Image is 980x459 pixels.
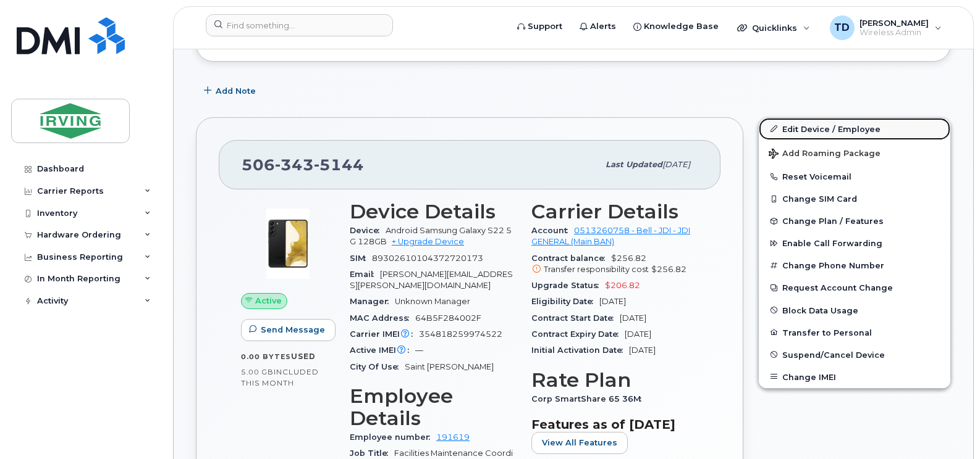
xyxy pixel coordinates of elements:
span: Account [531,226,574,235]
button: Add Note [196,80,266,102]
a: Edit Device / Employee [759,118,950,140]
h3: Employee Details [350,385,517,429]
span: Corp SmartShare 65 36M [531,394,648,403]
h3: Carrier Details [531,201,698,223]
button: Reset Voicemail [759,165,950,188]
span: SIM [350,254,372,263]
span: Suspend/Cancel Device [782,350,885,359]
span: 89302610104372720173 [372,254,483,263]
span: Saint [PERSON_NAME] [405,362,494,371]
span: [DATE] [662,160,690,169]
button: Transfer to Personal [759,321,950,344]
span: Unknown Manager [395,297,470,306]
a: 191619 [436,432,470,442]
h3: Rate Plan [531,369,698,391]
span: 5.00 GB [241,368,274,376]
button: Suspend/Cancel Device [759,344,950,366]
a: Knowledge Base [625,14,727,39]
span: $256.82 [531,254,698,276]
button: Send Message [241,319,336,341]
span: Last updated [606,160,662,169]
span: Send Message [261,324,325,336]
span: MAC Address [350,313,415,323]
h3: Features as of [DATE] [531,417,698,432]
span: used [291,352,316,361]
h3: Device Details [350,201,517,223]
span: [DATE] [599,297,626,306]
span: Upgrade Status [531,281,605,290]
span: Change Plan / Features [782,217,884,226]
button: Block Data Usage [759,299,950,321]
button: Change Plan / Features [759,210,950,232]
span: Contract Start Date [531,313,620,323]
a: 0513260758 - Bell - JDI - JDI GENERAL (Main BAN) [531,226,690,246]
span: TD [834,20,850,35]
div: Tricia Downard [821,15,950,40]
a: + Upgrade Device [392,237,464,246]
span: Contract balance [531,254,611,263]
span: 64B5F284002F [415,313,481,323]
a: Support [509,14,571,39]
span: Add Note [216,85,256,97]
span: Contract Expiry Date [531,329,625,339]
span: 5144 [314,155,364,174]
span: Wireless Admin [860,28,929,38]
a: Alerts [571,14,625,39]
span: Active [255,295,282,307]
span: — [415,345,423,355]
span: $256.82 [651,265,686,274]
span: Enable Call Forwarding [782,239,882,248]
span: $206.82 [605,281,640,290]
span: Alerts [590,20,616,33]
img: image20231002-3703462-1qw5fnl.jpeg [251,207,325,281]
input: Find something... [206,14,393,36]
span: Employee number [350,432,436,442]
span: Knowledge Base [644,20,719,33]
span: Email [350,270,380,279]
span: [DATE] [625,329,651,339]
button: View All Features [531,432,628,454]
span: [DATE] [620,313,646,323]
span: Quicklinks [752,23,797,33]
button: Change SIM Card [759,188,950,210]
span: [PERSON_NAME] [860,18,929,28]
button: Enable Call Forwarding [759,232,950,254]
span: 506 [242,155,364,174]
div: Quicklinks [729,15,819,40]
button: Request Account Change [759,276,950,299]
button: Change IMEI [759,366,950,388]
span: 343 [275,155,314,174]
button: Change Phone Number [759,254,950,276]
span: Support [528,20,562,33]
button: Add Roaming Package [759,140,950,165]
span: included this month [241,367,319,387]
span: Active IMEI [350,345,415,355]
span: Device [350,226,386,235]
span: [DATE] [629,345,656,355]
span: 354818259974522 [419,329,502,339]
span: Manager [350,297,395,306]
span: 0.00 Bytes [241,352,291,361]
span: Android Samsung Galaxy S22 5G 128GB [350,226,512,246]
span: Transfer responsibility cost [544,265,649,274]
span: Job Title [350,449,394,458]
span: City Of Use [350,362,405,371]
span: Eligibility Date [531,297,599,306]
span: [PERSON_NAME][EMAIL_ADDRESS][PERSON_NAME][DOMAIN_NAME] [350,270,513,290]
span: Carrier IMEI [350,329,419,339]
span: View All Features [542,437,617,449]
span: Initial Activation Date [531,345,629,355]
span: Add Roaming Package [769,149,881,160]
